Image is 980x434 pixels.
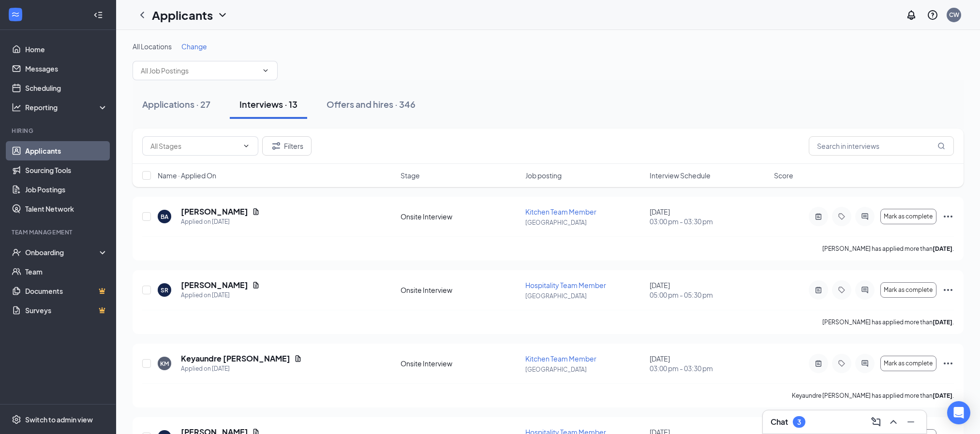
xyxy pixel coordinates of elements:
span: Score [774,171,793,180]
svg: ChevronDown [217,9,228,21]
span: Kitchen Team Member [525,207,596,216]
svg: ChevronUp [888,416,899,428]
svg: UserCheck [12,247,21,257]
span: 03:00 pm - 03:30 pm [650,363,768,373]
p: [PERSON_NAME] has applied more than . [822,245,954,253]
svg: QuestionInfo [927,9,938,21]
div: Reporting [25,102,108,112]
div: BA [161,213,168,221]
a: Talent Network [25,199,108,218]
span: All Locations [133,42,172,51]
div: [DATE] [650,280,768,300]
svg: Ellipses [942,358,954,369]
input: All Job Postings [141,65,258,76]
button: Filter Filters [262,136,312,156]
a: SurveysCrown [25,301,108,320]
a: Applicants [25,141,108,160]
button: Minimize [903,414,919,430]
div: Onsite Interview [401,212,519,221]
div: Onsite Interview [401,359,519,368]
div: Applied on [DATE] [181,290,260,300]
svg: Ellipses [942,211,954,222]
span: Name · Applied On [158,171,216,180]
a: Home [25,40,108,59]
b: [DATE] [933,392,952,399]
a: Messages [25,59,108,78]
div: Applied on [DATE] [181,364,302,374]
span: Mark as complete [884,360,933,367]
div: Open Intercom Messenger [947,401,970,424]
input: All Stages [150,141,238,151]
div: 3 [797,418,801,426]
svg: Settings [12,415,21,424]
svg: Notifications [906,9,917,21]
span: Hospitality Team Member [525,281,606,289]
svg: Ellipses [942,284,954,296]
p: [GEOGRAPHIC_DATA] [525,365,644,374]
svg: ChevronDown [242,142,250,150]
svg: ActiveNote [813,213,824,220]
div: KM [160,360,169,368]
svg: ActiveChat [859,360,871,367]
svg: Collapse [93,10,103,20]
div: [DATE] [650,207,768,226]
svg: Analysis [12,102,21,112]
p: [PERSON_NAME] has applied more than . [822,318,954,326]
span: 03:00 pm - 03:30 pm [650,217,768,226]
h5: Keyaundre [PERSON_NAME] [181,353,290,364]
div: Interviews · 13 [239,98,297,110]
span: Mark as complete [884,287,933,293]
span: Change [181,42,207,51]
button: ComposeMessage [868,414,884,430]
svg: ComposeMessage [870,416,882,428]
a: DocumentsCrown [25,281,108,301]
div: Applications · 27 [142,98,210,110]
a: Scheduling [25,78,108,98]
p: Keyaundre [PERSON_NAME] has applied more than . [792,391,954,400]
svg: ActiveChat [859,286,871,294]
span: Stage [401,171,420,180]
div: Applied on [DATE] [181,217,260,227]
span: Kitchen Team Member [525,354,596,363]
svg: Minimize [905,416,917,428]
svg: Tag [836,360,847,367]
a: Job Postings [25,180,108,199]
h5: [PERSON_NAME] [181,280,248,290]
button: Mark as complete [880,356,936,371]
b: [DATE] [933,245,952,252]
h3: Chat [771,417,788,427]
div: Onsite Interview [401,285,519,295]
a: Team [25,262,108,281]
span: Mark as complete [884,213,933,220]
input: Search in interviews [809,136,954,156]
div: Hiring [12,127,106,135]
svg: MagnifyingGlass [937,142,945,150]
div: CW [949,11,959,19]
div: Team Management [12,228,106,236]
p: [GEOGRAPHIC_DATA] [525,292,644,300]
svg: Filter [270,140,282,152]
div: Offers and hires · 346 [327,98,416,110]
div: Onboarding [25,247,100,257]
svg: ChevronDown [262,67,269,74]
span: Interview Schedule [650,171,711,180]
svg: ActiveNote [813,360,824,367]
svg: Document [294,355,302,362]
button: Mark as complete [880,209,936,224]
button: Mark as complete [880,282,936,298]
a: Sourcing Tools [25,160,108,180]
button: ChevronUp [886,414,901,430]
svg: ActiveChat [859,213,871,220]
svg: ChevronLeft [136,9,148,21]
h1: Applicants [152,7,213,23]
div: [DATE] [650,354,768,373]
div: SR [161,286,168,294]
svg: Document [252,281,260,289]
svg: ActiveNote [813,286,824,294]
svg: Tag [836,286,847,294]
span: 05:00 pm - 05:30 pm [650,290,768,300]
svg: Tag [836,213,847,220]
b: [DATE] [933,318,952,326]
p: [GEOGRAPHIC_DATA] [525,218,644,227]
